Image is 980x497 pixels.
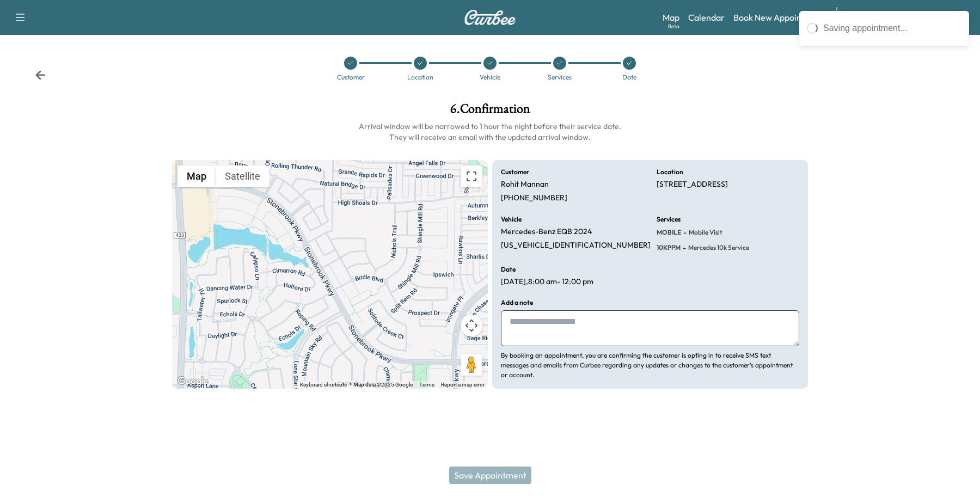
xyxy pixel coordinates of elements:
[688,11,725,24] a: Calendar
[548,74,572,81] div: Services
[461,315,482,336] button: Map camera controls
[501,266,516,273] h6: Date
[622,74,636,81] div: Date
[216,165,269,187] button: Show satellite imagery
[35,70,46,81] div: Back
[501,227,592,237] p: Mercedes-Benz EQB 2024
[657,228,681,237] span: MOBILE
[177,165,216,187] button: Show street map
[300,381,347,389] button: Keyboard shortcuts
[823,22,961,35] div: Saving appointment...
[501,180,549,189] p: Rohit Mannan
[175,375,211,389] a: Open this area in Google Maps (opens a new window)
[501,299,533,306] h6: Add a note
[480,74,500,81] div: Vehicle
[353,382,413,388] span: Map data ©2025 Google
[733,11,825,24] a: Book New Appointment
[687,228,722,237] span: Mobile Visit
[461,165,482,187] button: Toggle fullscreen view
[663,11,679,24] a: MapBeta
[419,382,434,388] a: Terms (opens in new tab)
[657,243,681,252] span: 10KPPM
[681,242,686,253] span: -
[464,10,516,25] img: Curbee Logo
[501,351,799,380] p: By booking an appointment, you are confirming the customer is opting in to receive SMS text messa...
[441,382,485,388] a: Report a map error
[686,243,749,252] span: Mercedes 10k Service
[657,180,728,189] p: [STREET_ADDRESS]
[407,74,433,81] div: Location
[501,193,567,203] p: [PHONE_NUMBER]
[175,375,211,389] img: Google
[657,216,681,223] h6: Services
[501,216,522,223] h6: Vehicle
[501,277,593,287] p: [DATE] , 8:00 am - 12:00 pm
[501,241,651,250] p: [US_VEHICLE_IDENTIFICATION_NUMBER]
[657,169,683,175] h6: Location
[668,22,679,30] div: Beta
[172,102,808,121] h1: 6 . Confirmation
[681,227,687,238] span: -
[172,121,808,143] h6: Arrival window will be narrowed to 1 hour the night before their service date. They will receive ...
[461,354,482,376] button: Drag Pegman onto the map to open Street View
[501,169,529,175] h6: Customer
[337,74,365,81] div: Customer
